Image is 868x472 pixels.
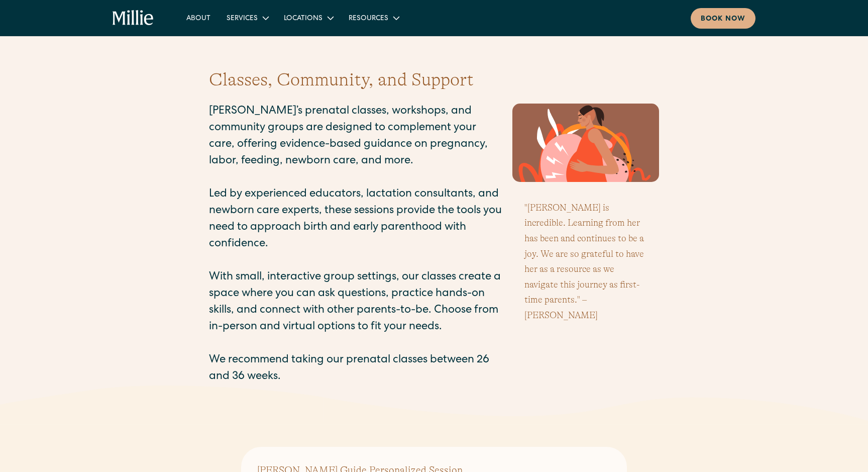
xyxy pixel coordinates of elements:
[512,104,659,182] img: Pregnant person
[349,14,388,24] div: Resources
[341,10,406,26] div: Resources
[512,192,659,331] blockquote: "[PERSON_NAME] is incredible. Learning from her has been and continues to be a joy. We are so gra...
[219,10,276,26] div: Services
[276,10,341,26] div: Locations
[691,8,755,29] a: Book now
[227,14,258,24] div: Services
[113,10,154,26] a: home
[178,10,219,26] a: About
[701,14,745,25] div: Book now
[209,104,502,386] p: [PERSON_NAME]’s prenatal classes, workshops, and community groups are designed to complement your...
[284,14,322,24] div: Locations
[209,66,659,93] h1: Classes, Community, and Support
